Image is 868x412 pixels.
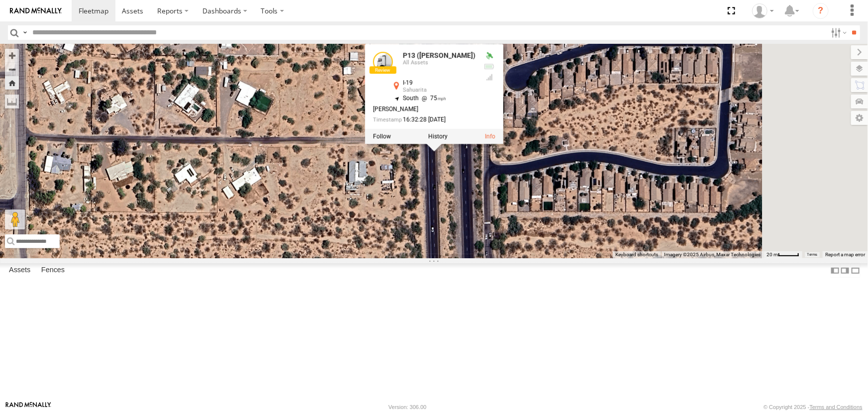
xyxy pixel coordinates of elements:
[373,105,475,112] div: [PERSON_NAME]
[615,251,658,258] button: Keyboard shortcuts
[5,76,19,90] button: Zoom Home
[830,263,840,278] label: Dock Summary Table to the Left
[764,251,802,258] button: Map Scale: 20 m per 39 pixels
[767,252,778,257] span: 20 m
[5,62,19,76] button: Zoom out
[483,52,495,60] div: Valid GPS Fix
[402,51,475,59] a: P13 ([PERSON_NAME])
[827,25,849,40] label: Search Filter Options
[5,209,25,229] button: Drag Pegman onto the map to open Street View
[428,133,447,140] label: View Asset History
[373,133,390,140] label: Realtime tracking of Asset
[840,263,850,278] label: Dock Summary Table to the Right
[764,404,863,410] div: © Copyright 2025 -
[373,116,475,123] div: Date/time of location update
[388,404,426,410] div: Version: 306.00
[402,80,475,86] div: I-19
[21,25,29,40] label: Search Query
[10,7,62,14] img: rand-logo.svg
[484,133,495,140] a: View Asset Details
[5,49,19,62] button: Zoom in
[402,87,475,93] div: Sahuarita
[483,73,495,81] div: GSM Signal = 4
[5,95,19,108] label: Measure
[813,3,829,19] i: ?
[36,264,70,278] label: Fences
[402,95,418,102] span: South
[5,402,51,412] a: Visit our Website
[825,252,865,257] a: Report a map error
[483,63,495,71] div: No voltage information received from this device.
[664,252,761,257] span: Imagery ©2025 Airbus, Maxar Technologies
[373,52,392,72] a: View Asset Details
[807,252,818,256] a: Terms (opens in new tab)
[749,3,777,18] div: Jason Ham
[851,263,861,278] label: Hide Summary Table
[851,111,868,125] label: Map Settings
[418,95,446,102] span: 75
[402,59,475,65] div: All Assets
[4,264,35,278] label: Assets
[810,404,863,410] a: Terms and Conditions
